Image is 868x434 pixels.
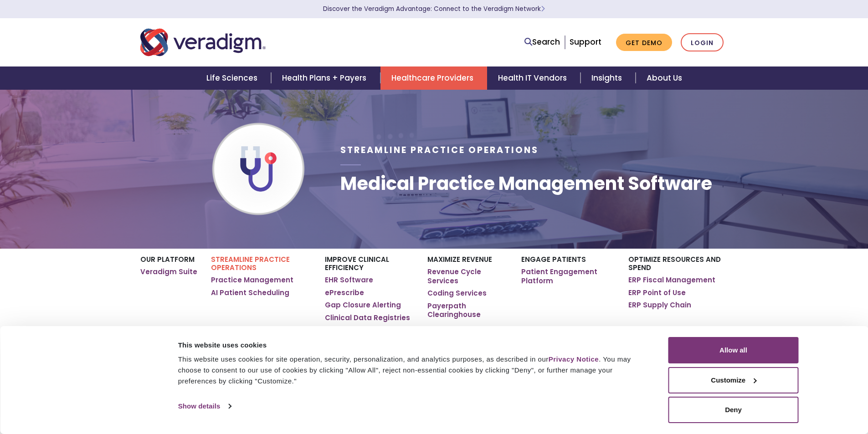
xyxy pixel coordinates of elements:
a: Login [681,33,724,52]
a: Privacy Notice [549,355,599,363]
a: ERP Point of Use [628,288,686,297]
a: ERP Fiscal Management [628,276,715,285]
a: EHR Software [325,276,373,285]
a: Support [570,36,601,47]
a: Health Plans + Payers [271,66,380,90]
span: Learn More [541,5,545,13]
span: Streamline Practice Operations [340,144,539,156]
a: Search [524,36,560,48]
button: Customize [668,367,799,393]
a: ePrescribe [325,288,364,297]
a: About Us [636,66,693,90]
button: Deny [668,397,799,423]
button: Allow all [668,337,799,363]
a: Revenue Cycle Services [427,267,507,285]
a: Get Demo [616,34,672,51]
a: Health IT Vendors [487,66,580,90]
div: This website uses cookies for site operation, security, personalization, and analytics purposes, ... [178,354,648,387]
img: Veradigm logo [140,27,266,57]
a: eChart Courier [325,326,379,335]
a: Healthcare Providers [380,66,487,90]
div: This website uses cookies [178,340,648,351]
a: Coding Services [427,289,487,298]
a: Payerpath Clearinghouse [427,301,507,319]
a: Discover the Veradigm Advantage: Connect to the Veradigm NetworkLearn More [323,5,545,13]
a: Patient Engagement Platform [521,267,615,285]
a: Life Sciences [195,66,271,90]
h1: Medical Practice Management Software [340,173,712,194]
a: Gap Closure Alerting [325,301,401,310]
a: AI Patient Scheduling [211,288,289,297]
a: Show details [178,399,231,413]
a: Veradigm Suite [140,267,197,276]
a: Practice Management [211,276,293,285]
a: Insights [580,66,636,90]
a: ERP Supply Chain [628,301,691,310]
a: Clinical Data Registries [325,313,410,322]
